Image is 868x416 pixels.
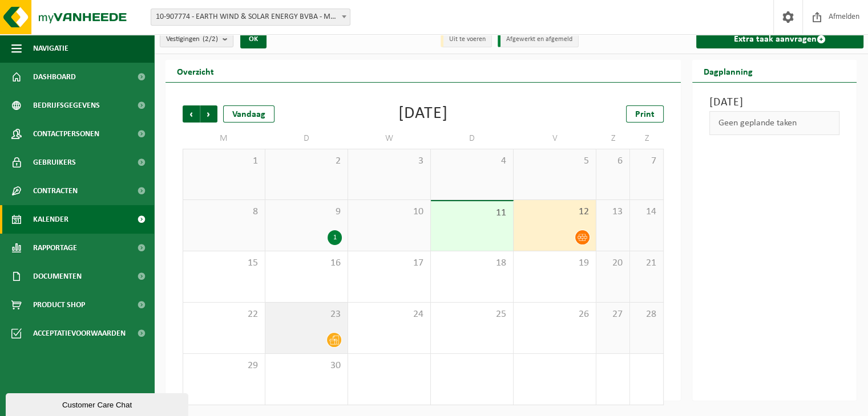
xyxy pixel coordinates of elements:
span: 10-907774 - EARTH WIND & SOLAR ENERGY BVBA - MERCHTEM [151,9,350,26]
span: Vorige [183,105,200,123]
span: Documenten [33,262,82,291]
span: Contactpersonen [33,120,99,148]
span: 27 [602,308,624,321]
iframe: chat widget [6,391,191,416]
span: 9 [271,206,342,218]
span: 28 [636,308,657,321]
span: 11 [437,207,507,219]
span: Rapportage [33,234,77,262]
span: 24 [354,308,425,321]
span: Acceptatievoorwaarden [33,319,126,348]
span: Contracten [33,177,78,205]
span: 18 [437,257,507,270]
span: 25 [437,308,507,321]
span: 19 [519,257,590,270]
a: Print [626,105,664,123]
span: 10 [354,206,425,218]
span: 12 [519,206,590,218]
span: Bedrijfsgegevens [33,91,100,120]
td: Z [630,128,664,149]
span: 14 [636,206,657,218]
td: Z [596,128,630,149]
td: D [431,128,514,149]
div: Geen geplande taken [709,111,839,135]
span: 17 [354,257,425,270]
div: 1 [328,230,342,245]
count: (2/2) [203,35,218,43]
span: 23 [271,308,342,321]
span: 5 [519,155,590,168]
span: 30 [271,360,342,372]
td: V [514,128,596,149]
span: 15 [189,257,259,270]
span: 29 [189,360,259,372]
span: 8 [189,206,259,218]
a: Extra taak aanvragen [696,30,863,48]
h2: Overzicht [165,60,225,82]
span: 16 [271,257,342,270]
button: Vestigingen(2/2) [160,30,233,47]
td: M [183,128,265,149]
div: Vandaag [223,105,274,123]
span: Gebruikers [33,148,76,177]
span: Print [635,110,655,119]
h3: [DATE] [709,94,839,111]
li: Uit te voeren [441,32,492,47]
span: 2 [271,155,342,168]
span: 20 [602,257,624,270]
h2: Dagplanning [692,60,764,82]
td: D [265,128,348,149]
span: 4 [437,155,507,168]
li: Afgewerkt en afgemeld [498,32,579,47]
span: 7 [636,155,657,168]
td: W [348,128,431,149]
span: Navigatie [33,34,68,63]
span: Product Shop [33,291,85,319]
button: OK [240,30,267,48]
span: 10-907774 - EARTH WIND & SOLAR ENERGY BVBA - MERCHTEM [151,9,350,25]
div: [DATE] [398,105,448,123]
span: Dashboard [33,63,76,91]
span: 21 [636,257,657,270]
span: Volgende [200,105,217,123]
span: 6 [602,155,624,168]
span: 3 [354,155,425,168]
span: 1 [189,155,259,168]
span: 22 [189,308,259,321]
span: Vestigingen [166,31,218,48]
span: 13 [602,206,624,218]
span: 26 [519,308,590,321]
span: Kalender [33,205,68,234]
